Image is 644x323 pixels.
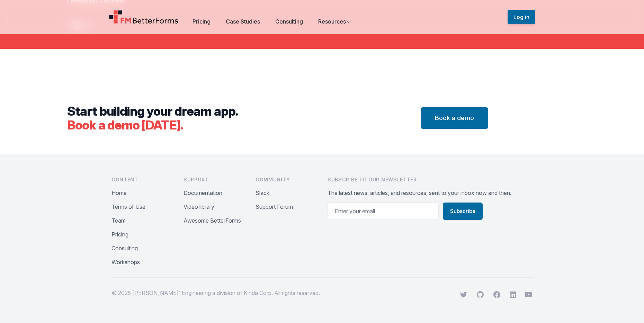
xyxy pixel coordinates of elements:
[100,8,544,26] nav: Global
[421,107,488,129] button: Book a demo
[256,189,269,197] button: Slack
[111,289,320,297] p: © 2025 [PERSON_NAME]' Engineering a division of Kinda Corp. All rights reserved.
[256,203,293,211] button: Support Forum
[111,203,145,211] button: Terms of Use
[111,176,172,183] h4: Content
[111,230,128,239] button: Pricing
[109,10,179,24] a: Home
[508,10,535,24] button: Log in
[184,203,214,211] button: Video library
[509,291,516,298] svg: viewBox="0 0 24 24" aria-hidden="true">
[275,18,303,25] a: Consulting
[328,189,533,197] p: The latest news, articles, and resources, sent to your inbox now and then.
[111,244,138,252] button: Consulting
[184,176,244,183] h4: Support
[328,176,533,183] h4: Subscribe to our newsletter
[184,189,222,197] button: Documentation
[67,117,183,133] span: Book a demo [DATE].
[111,216,126,225] button: Team
[328,203,439,220] input: Email address
[184,216,241,225] button: Awesome BetterForms
[193,18,211,25] a: Pricing
[256,176,316,183] h4: Community
[318,17,351,26] button: Resources
[111,189,127,197] button: Home
[226,18,260,25] a: Case Studies
[67,104,238,132] h2: Start building your dream app.
[443,203,483,220] button: Subscribe
[111,258,140,266] button: Workshops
